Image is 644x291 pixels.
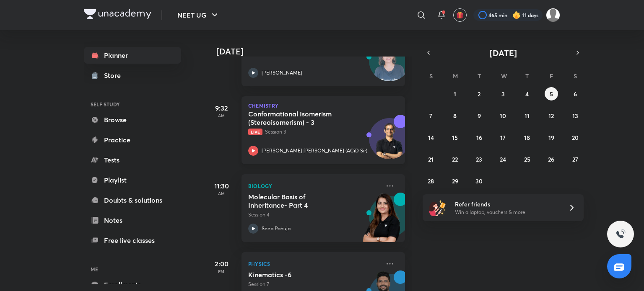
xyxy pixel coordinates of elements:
[369,45,410,85] img: Avatar
[84,111,181,128] a: Browse
[84,212,181,229] a: Notes
[453,112,457,120] abbr: September 8, 2025
[475,177,483,185] abbr: September 30, 2025
[428,155,434,163] abbr: September 21, 2025
[512,11,521,19] img: streak
[248,193,353,209] h5: Molecular Basis of Inheritance- Part 4
[429,72,433,80] abbr: Sunday
[262,69,302,77] p: [PERSON_NAME]
[452,177,458,185] abbr: September 29, 2025
[84,67,181,84] a: Store
[490,47,517,59] span: [DATE]
[84,232,181,249] a: Free live classes
[84,97,181,111] h6: SELF STUDY
[478,112,481,120] abbr: September 9, 2025
[359,193,405,250] img: unacademy
[550,72,553,80] abbr: Friday
[473,174,486,188] button: September 30, 2025
[569,87,582,100] button: September 6, 2025
[205,181,238,191] h5: 11:30
[424,152,438,166] button: September 21, 2025
[429,112,432,120] abbr: September 7, 2025
[473,131,486,144] button: September 16, 2025
[248,128,380,136] p: Session 3
[546,8,560,22] img: surabhi
[455,209,558,216] p: Win a laptop, vouchers & more
[476,155,482,163] abbr: September 23, 2025
[524,134,530,142] abbr: September 18, 2025
[478,72,481,80] abbr: Tuesday
[572,112,578,120] abbr: September 13, 2025
[448,174,462,188] button: September 29, 2025
[545,131,558,144] button: September 19, 2025
[205,191,238,196] p: AM
[548,155,554,163] abbr: September 26, 2025
[454,90,456,98] abbr: September 1, 2025
[205,113,238,118] p: AM
[428,134,434,142] abbr: September 14, 2025
[569,152,582,166] button: September 27, 2025
[574,90,577,98] abbr: September 6, 2025
[448,131,462,144] button: September 15, 2025
[496,109,510,122] button: September 10, 2025
[453,8,467,22] button: avatar
[456,11,464,19] img: avatar
[473,87,486,100] button: September 2, 2025
[525,112,530,120] abbr: September 11, 2025
[455,200,558,209] h6: Refer friends
[545,152,558,166] button: September 26, 2025
[84,192,181,209] a: Doubts & solutions
[248,259,380,269] p: Physics
[248,281,380,288] p: Session 7
[500,112,506,120] abbr: September 10, 2025
[205,103,238,113] h5: 9:32
[520,109,534,122] button: September 11, 2025
[453,72,458,80] abbr: Monday
[84,152,181,168] a: Tests
[448,152,462,166] button: September 22, 2025
[473,152,486,166] button: September 23, 2025
[545,87,558,100] button: September 5, 2025
[572,134,579,142] abbr: September 20, 2025
[520,152,534,166] button: September 25, 2025
[473,109,486,122] button: September 9, 2025
[84,9,151,21] a: Company Logo
[84,262,181,276] h6: ME
[478,90,480,98] abbr: September 2, 2025
[84,9,151,19] img: Company Logo
[104,70,126,80] div: Store
[496,152,510,166] button: September 24, 2025
[452,155,458,163] abbr: September 22, 2025
[429,199,446,216] img: referral
[369,123,410,163] img: Avatar
[448,109,462,122] button: September 8, 2025
[496,131,510,144] button: September 17, 2025
[434,47,572,59] button: [DATE]
[205,259,238,269] h5: 2:00
[524,155,530,163] abbr: September 25, 2025
[520,131,534,144] button: September 18, 2025
[248,181,380,191] p: Biology
[84,47,181,64] a: Planner
[500,155,506,163] abbr: September 24, 2025
[424,109,438,122] button: September 7, 2025
[569,109,582,122] button: September 13, 2025
[262,225,291,232] p: Seep Pahuja
[520,87,534,100] button: September 4, 2025
[500,134,506,142] abbr: September 17, 2025
[248,129,262,135] span: Live
[569,131,582,144] button: September 20, 2025
[84,172,181,188] a: Playlist
[574,72,577,80] abbr: Saturday
[548,134,554,142] abbr: September 19, 2025
[572,155,578,163] abbr: September 27, 2025
[452,134,458,142] abbr: September 15, 2025
[216,46,413,57] h4: [DATE]
[248,211,380,219] p: Session 4
[525,72,529,80] abbr: Thursday
[248,270,353,279] h5: Kinematics -6
[501,90,505,98] abbr: September 3, 2025
[496,87,510,100] button: September 3, 2025
[424,174,438,188] button: September 28, 2025
[476,134,482,142] abbr: September 16, 2025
